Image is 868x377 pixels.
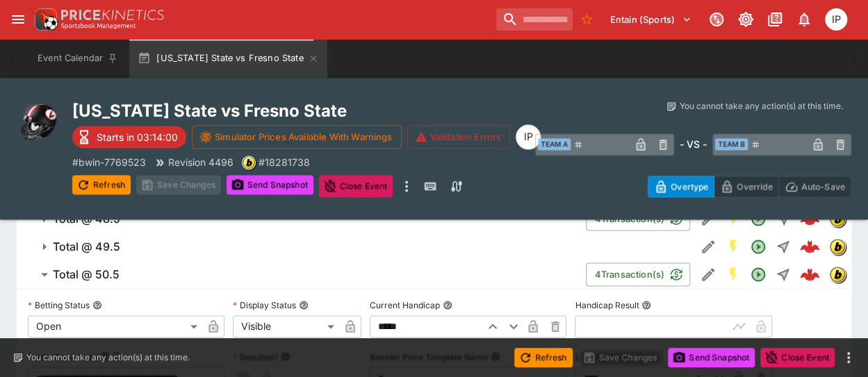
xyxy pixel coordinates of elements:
[778,176,851,197] button: Auto-Save
[800,237,819,256] img: logo-cerberus--red.svg
[53,267,120,282] h6: Total @ 50.5
[514,348,573,367] button: Refresh
[830,239,845,254] img: bwin
[97,130,178,144] p: Starts in 03:14:00
[28,299,90,311] p: Betting Status
[575,299,639,311] p: Handicap Result
[299,300,309,310] button: Display Status
[821,4,851,35] button: Isaac Plummer
[602,8,700,31] button: Select Tenant
[721,262,746,287] button: SGM Enabled
[641,300,651,310] button: Handicap Result
[575,8,598,31] button: No Bookmarks
[192,125,402,149] button: Simulator Prices Available With Warnings
[737,179,772,194] p: Override
[407,125,511,149] button: Validation Errors
[227,175,313,194] button: Send Snapshot
[796,260,824,288] a: 808da779-c349-47a7-bb00-ba4fdc200396
[796,233,824,260] a: c1085370-3fcb-49cd-9d3d-9daeed61c3a3
[830,267,845,282] img: bwin
[696,234,721,259] button: Edit Detail
[370,299,440,311] p: Current Handicap
[762,7,787,32] button: Documentation
[6,7,31,32] button: open drawer
[26,351,190,364] p: You cannot take any action(s) at this time.
[801,179,845,194] p: Auto-Save
[242,156,256,169] div: bwin
[750,238,767,255] svg: Open
[746,234,771,259] button: Open
[586,262,690,286] button: 4Transaction(s)
[538,138,571,150] span: Team A
[233,315,339,337] div: Visible
[792,7,817,32] button: Notifications
[17,260,586,288] button: Total @ 50.5
[771,234,796,259] button: Straight
[733,7,758,32] button: Toggle light/dark mode
[800,265,819,284] div: 808da779-c349-47a7-bb00-ba4fdc200396
[72,100,527,122] h2: Copy To Clipboard
[771,262,796,287] button: Straight
[829,238,846,255] div: bwin
[443,300,452,310] button: Current Handicap
[168,155,234,169] p: Revision 4496
[31,6,58,33] img: PriceKinetics Logo
[61,23,136,29] img: Sportsbook Management
[648,176,714,197] button: Overtype
[72,175,131,194] button: Refresh
[714,176,778,197] button: Override
[53,240,120,254] h6: Total @ 49.5
[61,10,164,20] img: PriceKinetics
[829,266,846,283] div: bwin
[750,266,767,283] svg: Open
[17,233,696,260] button: Total @ 49.5
[704,7,729,32] button: Connected to PK
[648,176,851,197] div: Start From
[680,137,707,151] h6: - VS -
[398,175,415,197] button: more
[319,175,393,197] button: Close Event
[715,138,748,150] span: Team B
[28,315,202,337] div: Open
[17,100,61,144] img: american_football.png
[825,8,847,31] div: Isaac Plummer
[496,8,573,31] input: search
[800,265,819,284] img: logo-cerberus--red.svg
[516,124,541,149] div: Isaac Plummer
[259,155,310,169] p: Copy To Clipboard
[668,348,755,367] button: Send Snapshot
[721,234,746,259] button: SGM Enabled
[680,100,843,112] p: You cannot take any action(s) at this time.
[760,348,835,367] button: Close Event
[746,262,771,287] button: Open
[696,262,721,287] button: Edit Detail
[233,299,296,311] p: Display Status
[129,39,327,78] button: [US_STATE] State vs Fresno State
[800,237,819,256] div: c1085370-3fcb-49cd-9d3d-9daeed61c3a3
[72,155,146,169] p: Copy To Clipboard
[29,39,126,78] button: Event Calendar
[92,300,102,310] button: Betting Status
[840,349,857,366] button: more
[671,179,708,194] p: Overtype
[243,156,255,169] img: bwin.png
